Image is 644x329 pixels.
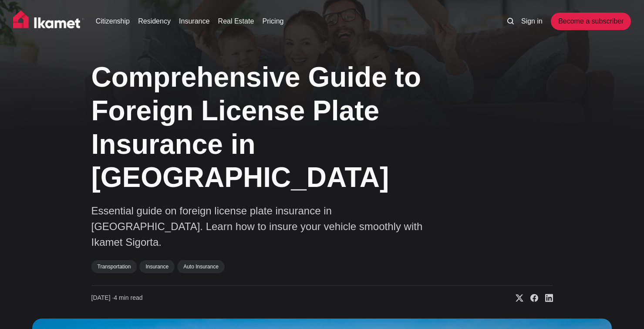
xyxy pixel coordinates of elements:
a: Transportation [91,260,137,273]
time: 4 min read [91,294,143,302]
span: [DATE] ∙ [91,294,114,301]
a: Residency [138,16,171,27]
a: Insurance [139,260,175,273]
a: Citizenship [96,16,130,27]
a: Pricing [263,16,284,27]
p: Essential guide on foreign license plate insurance in [GEOGRAPHIC_DATA]. Learn how to insure your... [91,203,431,250]
a: Become a subscriber [551,13,631,30]
a: Share on X [509,294,523,302]
a: Sign in [521,16,543,27]
a: Real Estate [218,16,254,27]
img: Ikamet home [13,10,84,32]
h1: Comprehensive Guide to Foreign License Plate Insurance in [GEOGRAPHIC_DATA] [91,61,457,194]
a: Insurance [179,16,209,27]
a: Auto Insurance [177,260,225,273]
a: Share on Linkedin [538,294,553,302]
a: Share on Facebook [523,294,538,302]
